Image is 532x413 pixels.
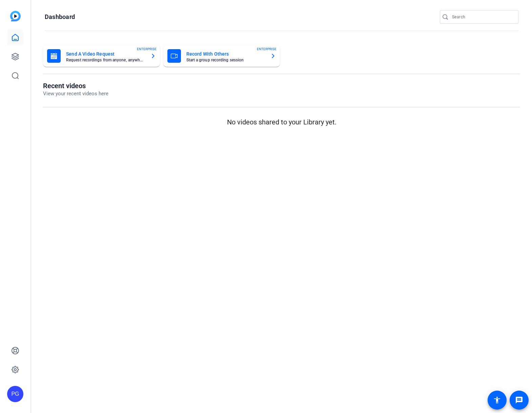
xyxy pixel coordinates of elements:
[257,46,277,52] span: ENTERPRISE
[186,58,265,62] mat-card-subtitle: Start a group recording session
[493,396,501,404] mat-icon: accessibility
[137,46,157,52] span: ENTERPRISE
[515,396,523,404] mat-icon: message
[66,58,145,62] mat-card-subtitle: Request recordings from anyone, anywhere
[66,50,145,58] mat-card-title: Send A Video Request
[45,13,75,21] h1: Dashboard
[452,13,513,21] input: Search
[186,50,265,58] mat-card-title: Record With Others
[43,82,108,90] h1: Recent videos
[43,90,108,98] p: View your recent videos here
[10,11,21,21] img: blue-gradient.svg
[43,45,160,67] button: Send A Video RequestRequest recordings from anyone, anywhereENTERPRISE
[43,117,520,127] p: No videos shared to your Library yet.
[7,386,23,402] div: PG
[163,45,280,67] button: Record With OthersStart a group recording sessionENTERPRISE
